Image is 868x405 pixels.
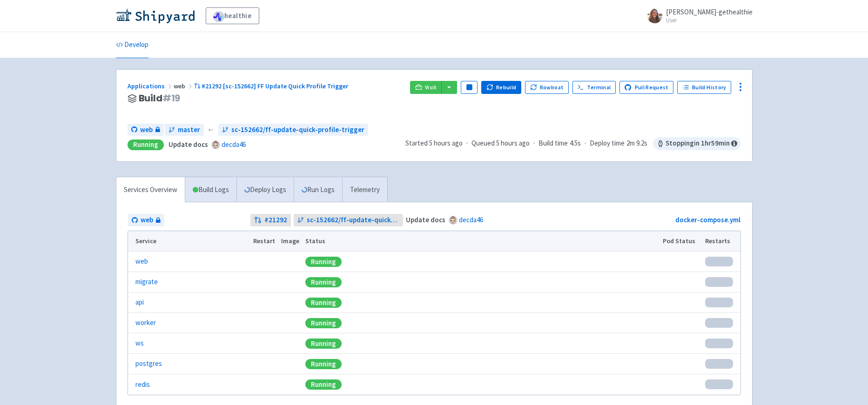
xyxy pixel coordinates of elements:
[496,139,530,147] time: 5 hours ago
[139,93,181,104] span: Build
[141,215,153,226] span: web
[194,82,350,90] a: #21292 [sc-152662] FF Update Quick Profile Trigger
[471,139,530,147] span: Queued
[429,139,463,147] time: 5 hours ago
[666,7,753,16] span: [PERSON_NAME]-gethealthie
[626,138,647,149] span: 2m 9.2s
[250,231,278,252] th: Restart
[236,177,294,203] a: Deploy Logs
[208,125,215,135] span: ←
[572,81,616,94] a: Terminal
[538,138,568,149] span: Build time
[135,318,156,328] a: worker
[677,81,731,94] a: Build History
[302,231,659,252] th: Status
[128,231,250,252] th: Service
[525,81,569,94] button: Rowboat
[162,92,181,105] span: # 19
[128,139,164,150] div: Running
[206,7,259,24] a: healthie
[410,81,442,94] a: Visit
[140,125,153,135] span: web
[307,215,399,226] span: sc-152662/ff-update-quick-profile-trigger
[135,338,144,349] a: ws
[305,318,342,328] div: Running
[590,138,625,149] span: Deploy time
[570,138,581,149] span: 4.5s
[278,231,302,252] th: Image
[116,32,148,58] a: Develop
[675,215,740,224] a: docker-compose.yml
[135,277,158,287] a: migrate
[619,81,674,94] a: Pull Request
[294,214,403,226] a: sc-152662/ff-update-quick-profile-trigger
[461,81,478,94] button: Pause
[168,140,208,149] strong: Update docs
[294,177,342,203] a: Run Logs
[128,124,164,136] a: web
[116,177,185,203] a: Services Overview
[405,137,741,150] div: · · ·
[406,215,445,224] strong: Update docs
[135,379,150,390] a: redis
[165,124,204,136] a: master
[250,214,291,226] a: #21292
[116,8,195,23] img: Shipyard logo
[305,379,342,390] div: Running
[305,339,342,349] div: Running
[459,215,483,224] a: decda46
[642,8,753,23] a: [PERSON_NAME]-gethealthie User
[666,17,753,23] small: User
[185,177,236,203] a: Build Logs
[218,124,368,136] a: sc-152662/ff-update-quick-profile-trigger
[305,359,342,369] div: Running
[653,137,741,150] span: Stopping in 1 hr 59 min
[305,277,342,287] div: Running
[425,84,437,91] span: Visit
[135,359,162,369] a: postgres
[135,256,148,267] a: web
[342,177,387,203] a: Telemetry
[128,214,164,226] a: web
[305,257,342,267] div: Running
[405,139,463,147] span: Started
[702,231,740,252] th: Restarts
[222,140,246,149] a: decda46
[659,231,702,252] th: Pod Status
[305,298,342,308] div: Running
[231,125,364,135] span: sc-152662/ff-update-quick-profile-trigger
[264,215,287,226] strong: # 21292
[174,82,194,90] span: web
[178,125,200,135] span: master
[128,82,174,90] a: Applications
[135,297,144,308] a: api
[481,81,521,94] button: Rebuild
